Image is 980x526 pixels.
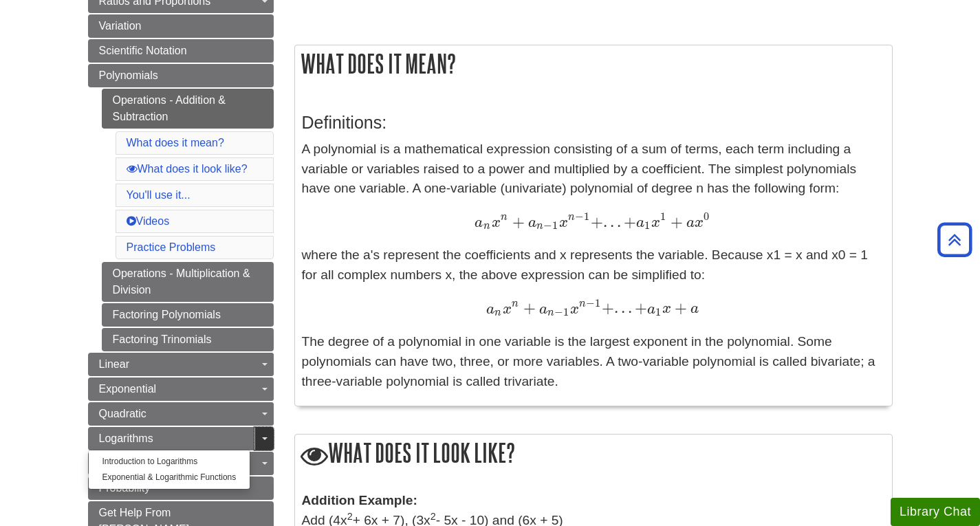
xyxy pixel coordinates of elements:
a: Videos [127,215,170,227]
span: + [509,212,525,231]
h2: What does it look like? [295,435,892,474]
span: n [512,298,519,309]
a: Factoring Trinomials [102,328,274,351]
span: 1 [644,219,650,232]
span: a [539,302,547,317]
span: 1 [563,305,569,318]
span: + [591,212,603,231]
span: x [570,302,579,317]
span: a [687,301,699,316]
a: What does it mean? [127,137,224,149]
span: 0 [704,210,709,223]
span: 1 [655,305,661,318]
span: Exponential [99,383,157,395]
span: x [559,215,568,230]
span: n [501,212,508,223]
span: − [554,305,563,318]
span: n [494,307,501,318]
span: − [575,210,584,223]
a: Exponential & Logarithmic Functions [89,470,250,485]
span: 1 [595,296,600,309]
span: a [528,215,536,230]
p: A polynomial is a mathematical expression consisting of a sum of terms, each term including a var... [302,140,885,392]
a: Operations - Addition & Subtraction [102,89,274,129]
span: + [602,298,614,317]
a: Linear [88,353,274,376]
span: . [625,298,632,317]
span: Probability [99,482,151,494]
a: Variation [88,14,274,38]
a: Quadratic [88,402,274,426]
span: n [568,212,575,223]
span: . [614,212,621,231]
a: Introduction to Logarithms [89,454,250,470]
span: x [651,215,660,230]
span: x [503,302,512,317]
span: a [475,215,483,230]
span: + [671,298,687,317]
h2: What does it mean? [295,45,892,82]
span: Linear [99,358,129,370]
h3: Definitions: [302,113,885,133]
a: Exponential [88,377,274,401]
span: Scientific Notation [99,45,187,56]
a: Polynomials [88,64,274,87]
span: x [492,215,501,230]
span: + [621,212,636,231]
sup: 2 [347,511,353,522]
span: a [486,302,494,317]
span: x [695,215,704,230]
span: + [632,298,647,317]
a: Operations - Multiplication & Division [102,262,274,302]
span: n [579,298,586,309]
a: Scientific Notation [88,39,274,63]
span: n [536,221,543,232]
a: Factoring Polynomials [102,303,274,327]
span: . [614,298,618,317]
strong: Addition Example: [302,493,417,507]
span: 1 [584,210,589,223]
a: You'll use it... [127,189,190,201]
span: x [662,301,671,316]
span: . [607,212,614,231]
span: + [667,212,683,231]
span: n [483,221,490,232]
span: 1 [552,219,558,232]
span: Quadratic [99,408,146,419]
a: What does it look like? [127,163,248,175]
span: 1 [660,210,666,223]
span: . [603,212,607,231]
a: Logarithms [88,427,274,450]
span: Polynomials [99,69,158,81]
button: Library Chat [891,498,980,526]
a: Back to Top [933,230,977,249]
span: Variation [99,20,142,32]
span: − [586,296,595,309]
span: a [683,215,695,230]
span: . [618,298,625,317]
sup: 2 [431,511,436,522]
a: Practice Problems [127,241,216,253]
span: − [543,219,552,232]
span: + [520,298,536,317]
span: Logarithms [99,432,153,444]
span: a [636,215,644,230]
span: a [647,302,655,317]
span: n [547,307,554,318]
